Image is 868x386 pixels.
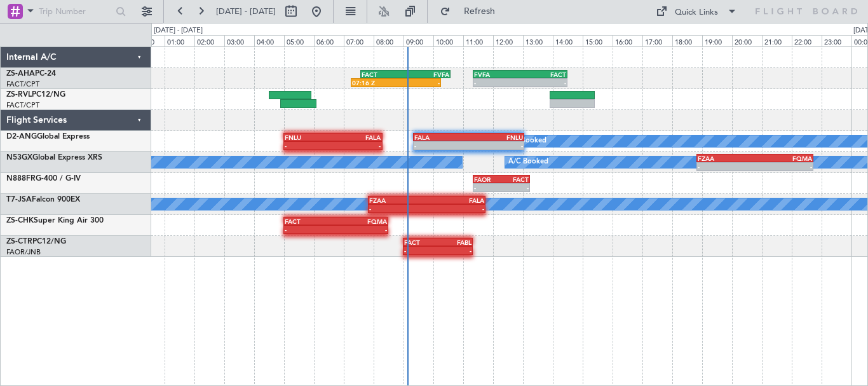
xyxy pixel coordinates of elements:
div: FALA [426,196,484,204]
div: 10:00 [433,35,463,46]
div: FABL [438,238,471,246]
div: FZAA [698,155,755,162]
div: 02:00 [194,35,224,46]
a: FACT/CPT [6,100,39,110]
div: FZAA [369,196,426,204]
div: 22:00 [792,35,822,46]
div: 13:00 [523,35,553,46]
div: FACT [362,71,405,78]
div: 21:00 [762,35,792,46]
div: 14:00 [553,35,583,46]
div: - [404,247,438,254]
div: 09:00 [403,35,433,46]
div: FNLU [285,134,333,141]
div: FACT [501,176,529,183]
div: FVFA [405,71,449,78]
a: FACT/CPT [6,79,39,89]
div: 03:00 [224,35,254,46]
div: FALA [414,134,469,141]
div: FACT [285,217,336,225]
div: - [501,184,529,191]
div: 06:00 [314,35,344,46]
a: N888FRG-400 / G-IV [6,175,81,183]
span: ZS-CTR [6,238,32,245]
a: ZS-CHKSuper King Air 300 [6,217,104,224]
div: 07:00 [344,35,374,46]
div: 18:00 [672,35,702,46]
div: 07:16 Z [352,79,396,86]
div: - [520,79,566,86]
button: Quick Links [649,1,743,22]
div: FQMA [755,155,812,162]
div: - [396,79,440,86]
div: 17:00 [642,35,672,46]
div: 11:00 [463,35,493,46]
a: N53GXGlobal Express XRS [6,154,102,162]
button: Refresh [434,1,510,22]
div: FAOR [474,176,501,183]
div: FALA [333,134,381,141]
div: - [285,226,336,233]
div: A/C Booked [508,153,548,172]
span: ZS-AHA [6,70,35,78]
div: FNLU [468,134,523,141]
div: 05:00 [284,35,314,46]
div: - [285,142,333,149]
div: 08:00 [374,35,403,46]
span: N888FR [6,175,36,183]
a: ZS-RVLPC12/NG [6,91,65,99]
div: 20:00 [732,35,762,46]
span: ZS-RVL [6,91,32,99]
span: Refresh [453,7,506,16]
div: - [438,247,471,254]
span: N53GX [6,154,32,162]
a: D2-ANGGlobal Express [6,133,90,141]
div: 04:00 [254,35,284,46]
div: [DATE] - [DATE] [154,25,203,36]
div: FACT [520,71,566,78]
div: A/C Booked [506,132,546,151]
div: 12:00 [493,35,523,46]
div: FVFA [474,71,520,78]
div: - [474,79,520,86]
div: - [369,205,426,212]
a: ZS-CTRPC12/NG [6,238,66,245]
div: - [474,184,501,191]
span: D2-ANG [6,133,37,141]
div: 23:00 [822,35,851,46]
div: - [698,163,755,170]
div: 19:00 [702,35,732,46]
a: FAOR/JNB [6,247,41,257]
span: ZS-CHK [6,217,34,224]
div: - [336,226,386,233]
div: 15:00 [583,35,613,46]
a: ZS-AHAPC-24 [6,70,56,78]
div: 16:00 [613,35,642,46]
div: FQMA [336,217,386,225]
div: FACT [404,238,438,246]
div: - [333,142,381,149]
div: - [414,142,469,149]
span: T7-JSA [6,196,32,203]
span: [DATE] - [DATE] [216,6,276,17]
div: - [755,163,812,170]
div: 01:00 [165,35,194,46]
div: Quick Links [675,6,718,19]
div: - [468,142,523,149]
a: T7-JSAFalcon 900EX [6,196,80,203]
input: Trip Number [39,2,112,21]
div: - [426,205,484,212]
